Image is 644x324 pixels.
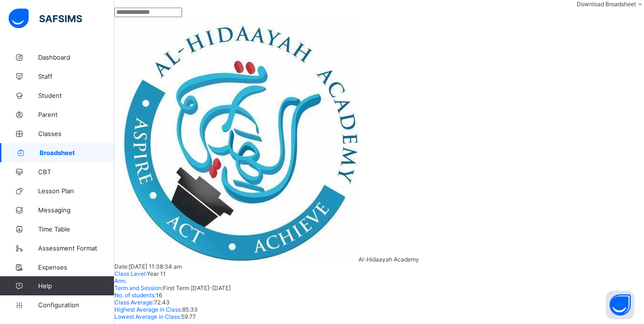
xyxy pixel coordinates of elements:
[181,313,196,320] span: 59.77
[114,292,156,299] span: No. of students:
[114,270,147,277] span: Class Level:
[38,111,114,118] span: Parent
[38,301,114,309] span: Configuration
[358,256,419,263] span: Al-Hidaayah Academy
[38,73,114,80] span: Staff
[38,168,114,176] span: CBT
[38,92,114,99] span: Student
[38,130,114,137] span: Classes
[9,9,82,29] img: safsims
[154,299,170,306] span: 72.43
[577,0,636,8] span: Download Broadsheet
[38,263,114,271] span: Expenses
[606,291,634,319] button: Open asap
[114,313,181,320] span: Lowest Average in Class:
[114,263,129,270] span: Date:
[38,244,114,252] span: Assessment Format
[114,284,163,292] span: Term and Session:
[114,277,126,284] span: Arm:
[114,306,182,313] span: Highest Average in Class:
[129,263,182,270] span: [DATE] 11:38:34 am
[114,299,154,306] span: Class Average:
[40,149,114,157] span: Broadsheet
[38,206,114,214] span: Messaging
[114,17,358,261] img: alhidaayah.png
[163,284,231,292] span: First Term [DATE]-[DATE]
[38,187,114,195] span: Lesson Plan
[182,306,198,313] span: 85.33
[38,225,114,233] span: Time Table
[38,282,114,290] span: Help
[156,292,162,299] span: 16
[38,53,114,61] span: Dashboard
[147,270,166,277] span: Year 11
